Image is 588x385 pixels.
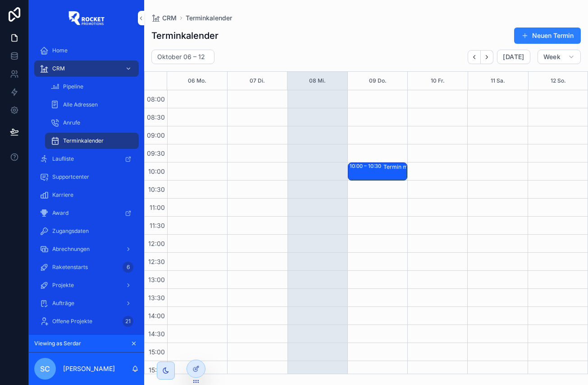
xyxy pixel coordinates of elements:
[52,246,90,253] span: Abrechnungen
[146,276,167,283] span: 13:00
[34,60,139,77] a: CRM
[63,119,80,126] span: Anrufe
[45,133,139,149] a: Terminkalender
[468,50,481,64] button: Back
[146,186,167,193] span: 10:30
[497,50,530,64] button: [DATE]
[188,72,206,90] button: 06 Mo.
[157,52,205,61] h2: Oktober 06 – 12
[146,240,167,247] span: 12:00
[29,36,144,335] div: scrollable content
[34,295,139,311] a: Aufträge
[503,53,524,61] span: [DATE]
[52,264,88,271] span: Raketenstarts
[45,97,139,113] a: Alle Adressen
[34,42,139,59] a: Home
[145,149,167,157] span: 09:30
[45,115,139,131] a: Anrufe
[146,312,167,320] span: 14:00
[151,14,177,23] a: CRM
[34,223,139,239] a: Zugangsdaten
[52,282,74,289] span: Projekte
[34,187,139,203] a: Karriere
[146,366,167,374] span: 15:30
[383,163,411,171] div: Termin mit
[52,155,74,162] span: Laufliste
[186,14,232,23] a: Terminkalender
[146,258,167,265] span: 12:30
[52,191,73,199] span: Karriere
[309,72,326,90] button: 08 Mi.
[40,363,50,374] span: SC
[63,137,104,144] span: Terminkalender
[123,262,133,273] div: 6
[45,79,139,95] a: Pipeline
[34,241,139,257] a: Abrechnungen
[123,316,133,327] div: 21
[146,167,167,175] span: 10:00
[52,318,92,325] span: Offene Projekte
[146,330,167,338] span: 14:30
[146,348,167,356] span: 15:00
[481,50,493,64] button: Next
[147,204,167,211] span: 11:00
[34,259,139,275] a: Raketenstarts6
[34,169,139,185] a: Supportcenter
[250,72,265,90] button: 07 Di.
[431,72,445,90] button: 10 Fr.
[538,50,581,64] button: Week
[350,162,383,170] div: 10:00 – 10:30
[52,209,68,217] span: Award
[63,83,83,90] span: Pipeline
[63,101,98,108] span: Alle Adressen
[514,28,581,44] button: Neuen Termin
[68,11,105,25] img: App logo
[151,29,219,42] h1: Terminkalender
[145,113,167,121] span: 08:30
[63,364,115,373] p: [PERSON_NAME]
[147,222,167,229] span: 11:30
[491,72,505,90] button: 11 Sa.
[34,313,139,329] a: Offene Projekte21
[52,47,68,54] span: Home
[162,14,177,23] span: CRM
[543,53,561,61] span: Week
[551,72,566,90] button: 12 So.
[34,340,81,347] span: Viewing as Serdar
[348,163,407,180] div: 10:00 – 10:30Termin mit
[52,300,74,307] span: Aufträge
[52,227,89,235] span: Zugangsdaten
[369,72,387,90] button: 09 Do.
[52,173,89,181] span: Supportcenter
[34,205,139,221] a: Award
[34,277,139,293] a: Projekte
[145,131,167,139] span: 09:00
[145,95,167,103] span: 08:00
[34,151,139,167] a: Laufliste
[52,65,65,72] span: CRM
[146,294,167,302] span: 13:30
